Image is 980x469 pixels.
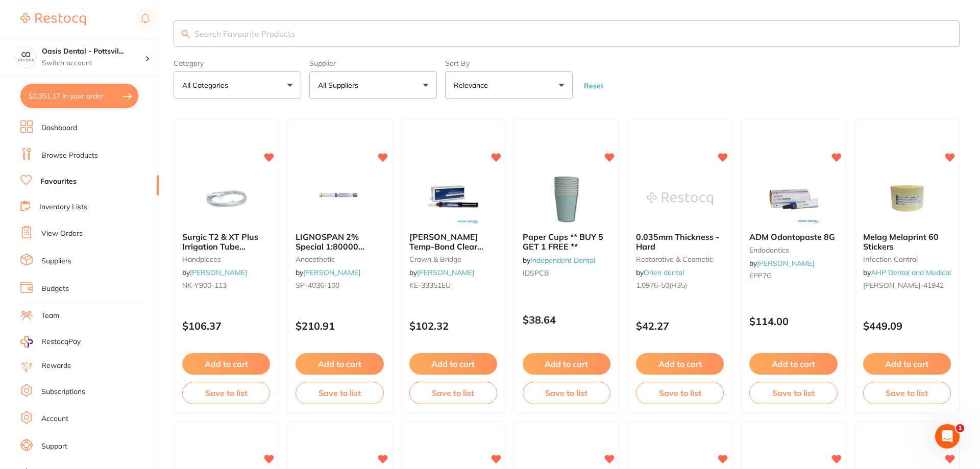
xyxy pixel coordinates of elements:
span: NK-Y900-113 [182,281,227,290]
b: 0.035mm Thickness - Hard [636,232,724,251]
a: Orien dental [644,268,684,277]
a: Dashboard [41,123,77,133]
button: Save to list [636,382,724,404]
span: by [296,268,360,277]
label: Supplier [309,59,437,67]
button: Save to list [863,382,951,404]
button: Add to cart [863,353,951,375]
img: LIGNOSPAN 2% Special 1:80000 adrenalin 2.2ml 2xBox 50 Blue [306,173,373,224]
span: KE-33351EU [409,281,451,290]
button: Add to cart [182,353,270,375]
img: 0.035mm Thickness - Hard [647,173,713,224]
span: by [863,268,951,277]
button: $2,351.17 in your order [20,84,138,108]
button: Add to cart [296,353,383,375]
span: SP-4036-100 [296,281,339,290]
span: by [749,259,814,268]
input: Search Favourite Products [174,20,960,47]
a: RestocqPay [20,336,81,348]
span: EPP7G [749,271,772,280]
small: anaesthetic [296,255,383,263]
h4: Oasis Dental - Pottsville [42,46,145,57]
img: ADM Odontopaste 8G [761,173,827,224]
span: ADM Odontopaste 8G [749,232,835,242]
span: 1 [956,424,964,432]
b: Surgic T2 & XT Plus Irrigation Tube 5pcs/set [182,232,270,251]
span: by [409,268,474,277]
b: Paper Cups ** BUY 5 GET 1 FREE ** [523,232,610,251]
small: restorative & cosmetic [636,255,724,263]
img: Kerr Temp-Bond Clear Automix [420,173,486,224]
button: Add to cart [409,353,497,375]
img: RestocqPay [20,336,33,348]
p: Switch account [42,58,145,68]
a: Account [41,414,68,424]
small: endodontics [749,246,837,254]
a: Favourites [40,177,77,187]
a: AHP Dental and Medical [871,268,951,277]
p: $106.37 [182,320,270,332]
p: $449.09 [863,320,951,332]
span: 1.0976-50(h35) [636,281,687,290]
a: Independent Dental [530,256,595,265]
img: Paper Cups ** BUY 5 GET 1 FREE ** [533,173,600,224]
p: $42.27 [636,320,724,332]
p: All Categories [182,80,232,90]
span: Paper Cups ** BUY 5 GET 1 FREE ** [523,232,603,251]
span: by [523,256,595,265]
button: Relevance [445,71,573,99]
a: Browse Products [41,151,98,161]
span: RestocqPay [41,337,81,347]
iframe: Intercom live chat [935,424,960,449]
p: $38.64 [523,314,610,326]
p: $210.91 [296,320,383,332]
small: infection control [863,255,951,263]
b: ADM Odontopaste 8G [749,232,837,241]
span: Surgic T2 & XT Plus Irrigation Tube 5pcs/set [182,232,258,261]
span: LIGNOSPAN 2% Special 1:80000 [MEDICAL_DATA] 2.2ml 2xBox 50 Blue [296,232,375,270]
span: by [182,268,247,277]
span: IDSPCB [523,268,549,278]
p: $102.32 [409,320,497,332]
button: Reset [581,81,606,90]
a: [PERSON_NAME] [417,268,474,277]
a: [PERSON_NAME] [303,268,360,277]
small: crown & bridge [409,255,497,263]
small: handpieces [182,255,270,263]
span: [PERSON_NAME] Temp-Bond Clear Automix [409,232,483,261]
a: Suppliers [41,256,71,266]
button: Add to cart [523,353,610,375]
span: [PERSON_NAME]-41942 [863,281,944,290]
b: LIGNOSPAN 2% Special 1:80000 adrenalin 2.2ml 2xBox 50 Blue [296,232,383,251]
button: Save to list [182,382,270,404]
a: Inventory Lists [39,202,87,212]
b: Melag Melaprint 60 Stickers [863,232,951,251]
a: Budgets [41,284,69,294]
b: Kerr Temp-Bond Clear Automix [409,232,497,251]
label: Category [174,59,301,67]
button: Save to list [409,382,497,404]
button: Add to cart [636,353,724,375]
span: Melag Melaprint 60 Stickers [863,232,939,251]
p: Relevance [454,80,492,90]
a: Support [41,441,67,452]
img: Oasis Dental - Pottsville [16,47,36,67]
span: 0.035mm Thickness - Hard [636,232,719,251]
a: Restocq Logo [20,8,86,31]
a: Team [41,311,59,321]
a: [PERSON_NAME] [757,259,814,268]
label: Sort By [445,59,573,67]
a: Rewards [41,361,71,371]
a: Subscriptions [41,387,85,397]
span: by [636,268,684,277]
button: Save to list [296,382,383,404]
a: [PERSON_NAME] [190,268,247,277]
a: View Orders [41,229,83,239]
button: Save to list [749,382,837,404]
button: All Categories [174,71,301,99]
img: Restocq Logo [20,13,86,26]
img: Surgic T2 & XT Plus Irrigation Tube 5pcs/set [193,173,259,224]
img: Melag Melaprint 60 Stickers [874,173,940,224]
p: All Suppliers [318,80,362,90]
button: Add to cart [749,353,837,375]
